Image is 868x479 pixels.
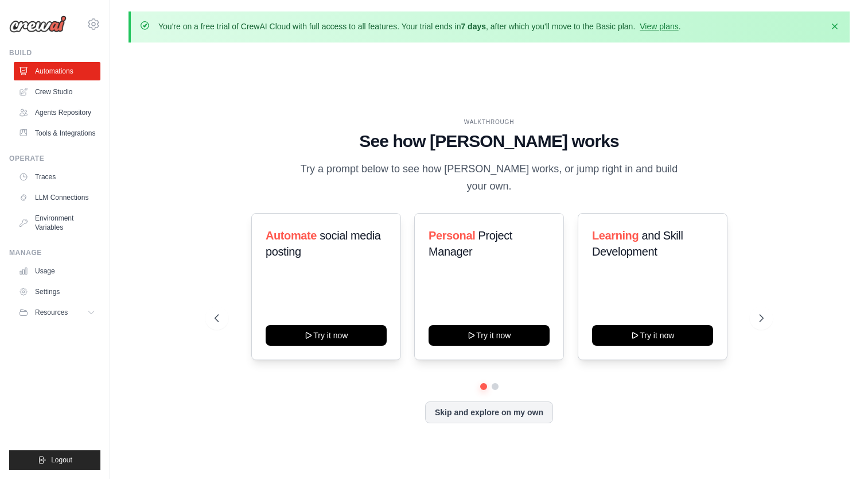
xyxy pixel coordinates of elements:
a: Settings [14,283,100,301]
div: WALKTHROUGH [215,118,764,126]
button: Try it now [266,325,387,346]
div: Operate [9,154,100,163]
button: Try it now [429,325,550,346]
span: Resources [35,308,68,317]
a: Tools & Integrations [14,124,100,142]
a: Environment Variables [14,209,100,237]
a: Automations [14,62,100,80]
span: and Skill Development [592,229,683,258]
a: LLM Connections [14,188,100,207]
span: Learning [592,229,639,242]
p: Try a prompt below to see how [PERSON_NAME] works, or jump right in and build your own. [297,161,682,195]
span: Project Manager [429,229,512,258]
p: You're on a free trial of CrewAI Cloud with full access to all features. Your trial ends in , aft... [158,21,681,32]
div: Build [9,48,100,57]
div: Manage [9,248,100,257]
a: Agents Repository [14,103,100,122]
span: Automate [266,229,317,242]
button: Resources [14,303,100,322]
strong: 7 days [461,22,486,31]
button: Try it now [592,325,713,346]
button: Logout [9,450,100,470]
h1: See how [PERSON_NAME] works [215,131,764,152]
img: Logo [9,16,67,33]
span: Logout [51,455,72,465]
a: Usage [14,262,100,280]
span: social media posting [266,229,381,258]
a: Traces [14,168,100,186]
a: Crew Studio [14,83,100,101]
button: Skip and explore on my own [425,401,553,423]
a: View plans [640,22,678,31]
span: Personal [429,229,475,242]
